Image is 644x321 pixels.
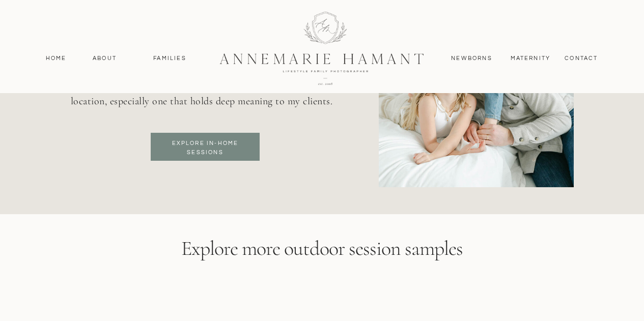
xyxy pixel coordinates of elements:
[511,54,550,63] a: MAternity
[90,54,120,63] a: About
[559,54,604,63] a: contact
[447,54,496,63] a: Newborns
[157,236,488,293] h2: Explore more outdoor session samples
[147,54,193,63] a: Families
[164,139,247,157] a: Explore in-home sessions
[41,54,71,63] a: Home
